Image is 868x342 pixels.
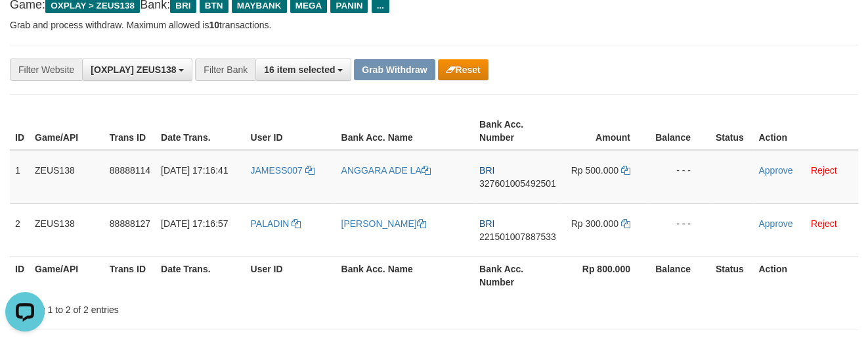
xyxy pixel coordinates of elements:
th: Rp 800.000 [561,256,650,294]
button: [OXPLAY] ZEUS138 [82,59,192,81]
button: Grab Withdraw [354,59,435,80]
th: Date Trans. [156,256,245,294]
a: [PERSON_NAME] [341,218,425,229]
td: 2 [10,203,30,256]
th: Game/API [30,112,104,150]
td: - - - [650,203,710,256]
td: - - - [650,150,710,204]
span: [DATE] 17:16:57 [161,218,228,229]
td: 1 [10,150,30,204]
a: ANGGARA ADE LA [341,165,430,176]
span: Copy 221501007887533 to clipboard [479,232,556,242]
th: Trans ID [104,112,156,150]
th: Status [710,256,754,294]
th: Bank Acc. Number [474,256,561,294]
span: [OXPLAY] ZEUS138 [91,64,176,75]
a: Copy 300000 to clipboard [621,218,630,229]
div: Showing 1 to 2 of 2 entries [10,298,352,316]
th: Action [753,112,858,150]
th: User ID [245,112,336,150]
span: BRI [479,218,494,229]
th: Amount [561,112,650,150]
span: PALADIN [250,218,289,229]
span: [DATE] 17:16:41 [161,165,228,176]
a: PALADIN [250,218,301,229]
th: Action [753,256,858,294]
a: Reject [811,218,837,229]
span: 88888114 [110,165,150,176]
button: Open LiveChat chat widget [5,5,45,45]
span: Rp 300.000 [571,218,618,229]
th: Game/API [30,256,104,294]
th: Bank Acc. Name [336,112,473,150]
th: ID [10,112,30,150]
a: Approve [758,165,792,176]
a: Reject [811,165,837,176]
div: Filter Website [10,59,82,81]
th: Date Trans. [156,112,245,150]
p: Grab and process withdraw. Maximum allowed is transactions. [10,18,858,32]
td: ZEUS138 [30,150,104,204]
strong: 10 [209,20,219,30]
div: Filter Bank [195,59,255,81]
button: 16 item selected [255,59,351,81]
span: JAMESS007 [250,165,302,176]
th: Bank Acc. Name [336,256,473,294]
th: ID [10,256,30,294]
td: ZEUS138 [30,203,104,256]
th: Bank Acc. Number [474,112,561,150]
th: Balance [650,112,710,150]
a: Approve [758,218,792,229]
span: 16 item selected [264,64,335,75]
th: Balance [650,256,710,294]
th: Status [710,112,754,150]
span: 88888127 [110,218,150,229]
span: BRI [479,165,494,176]
th: User ID [245,256,336,294]
span: Copy 327601005492501 to clipboard [479,178,556,189]
th: Trans ID [104,256,156,294]
span: Rp 500.000 [571,165,618,176]
a: JAMESS007 [250,165,314,176]
button: Reset [438,59,488,80]
a: Copy 500000 to clipboard [621,165,630,176]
